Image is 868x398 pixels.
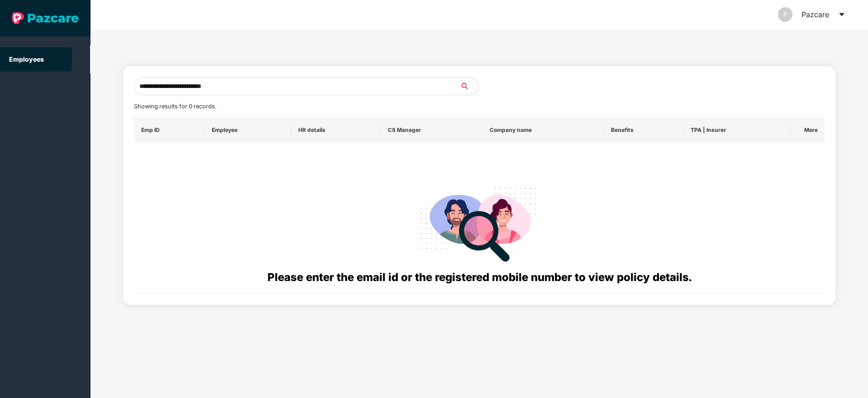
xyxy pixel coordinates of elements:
span: search [460,83,478,90]
img: svg+xml;base64,PHN2ZyB4bWxucz0iaHR0cDovL3d3dy53My5vcmcvMjAwMC9zdmciIHdpZHRoPSIyODgiIGhlaWdodD0iMj... [414,177,544,269]
span: caret-down [838,11,845,18]
th: CS Manager [381,118,482,142]
span: P [783,7,787,22]
th: Emp ID [134,118,205,142]
th: Company name [482,118,604,142]
a: Employees [9,55,44,63]
button: search [460,77,479,95]
th: Benefits [604,118,683,142]
span: Showing results for 0 records. [134,103,216,110]
span: Please enter the email id or the registered mobile number to view policy details. [267,271,692,284]
th: HR details [291,118,380,142]
th: Employee [205,118,291,142]
th: More [790,118,825,142]
th: TPA | Insurer [683,118,790,142]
